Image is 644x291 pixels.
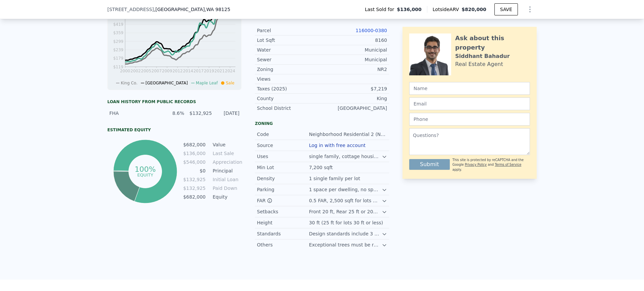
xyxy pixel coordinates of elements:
[356,28,387,33] a: 116000-0380
[257,153,309,160] div: Uses
[462,7,486,12] span: $820,000
[257,175,309,182] div: Density
[397,6,422,13] span: $136,000
[309,131,387,138] div: Neighborhood Residential 2 (NR2)
[257,230,309,237] div: Standards
[309,241,382,248] div: Exceptional trees must be retained or planted
[211,185,241,192] td: Paid Down
[257,76,322,82] div: Views
[322,66,387,73] div: NR2
[433,6,462,13] span: Lotside ARV
[257,197,309,204] div: FAR
[121,81,138,85] span: King Co.
[257,142,309,149] div: Source
[322,85,387,92] div: $7,219
[257,241,309,248] div: Others
[162,69,172,73] tspan: 2009
[455,60,503,68] div: Real Estate Agent
[309,143,366,148] button: Log in with free account
[452,158,530,172] div: This site is protected by reCAPTCHA and the Google and apply.
[257,85,322,92] div: Taxes (2025)
[322,105,387,112] div: [GEOGRAPHIC_DATA]
[211,141,241,148] td: Value
[226,81,234,85] span: Sale
[107,6,154,13] span: [STREET_ADDRESS]
[183,176,206,183] td: $132,925
[225,69,235,73] tspan: 2024
[113,65,123,69] tspan: $119
[216,110,239,117] div: [DATE]
[495,163,521,166] a: Terms of Service
[255,121,389,126] div: Zoning
[154,6,230,13] span: , [GEOGRAPHIC_DATA]
[183,150,206,157] td: $136,000
[322,37,387,44] div: 8160
[309,175,362,182] div: 1 single family per lot
[494,3,518,15] button: SAVE
[257,105,322,112] div: School District
[107,127,241,133] div: Estimated Equity
[322,56,387,63] div: Municipal
[211,158,241,166] td: Appreciation
[409,159,450,170] button: Submit
[205,7,230,12] span: , WA 98125
[309,208,382,215] div: Front 20 ft, Rear 25 ft or 20% of lot depth (min. 10 ft), Side 5 ft
[257,66,322,73] div: Zoning
[257,56,322,63] div: Sewer
[113,39,123,44] tspan: $299
[183,158,206,166] td: $546,000
[309,164,334,171] div: 7,200 sqft
[194,69,204,73] tspan: 2017
[107,99,241,104] div: Loan history from public records
[120,69,130,73] tspan: 2000
[322,95,387,102] div: King
[455,52,510,60] div: Siddhant Bahadur
[257,27,322,34] div: Parcel
[183,141,206,148] td: $682,000
[211,176,241,183] td: Initial Loan
[257,208,309,215] div: Setbacks
[183,185,206,192] td: $132,925
[523,3,537,16] button: Show Options
[152,69,162,73] tspan: 2007
[183,69,193,73] tspan: 2014
[322,47,387,53] div: Municipal
[257,219,309,226] div: Height
[211,193,241,201] td: Equity
[113,48,123,52] tspan: $239
[455,33,530,52] div: Ask about this property
[257,95,322,102] div: County
[161,110,184,117] div: 8.6%
[146,81,188,85] span: [GEOGRAPHIC_DATA]
[309,197,382,204] div: 0.5 FAR, 2,500 sqft for lots under 5,000 sqft
[257,131,309,138] div: Code
[183,193,206,201] td: $682,000
[211,167,241,174] td: Principal
[409,97,530,110] input: Email
[137,172,153,177] tspan: equity
[204,69,214,73] tspan: 2019
[465,163,487,166] a: Privacy Policy
[183,167,206,174] td: $0
[113,56,123,61] tspan: $179
[188,110,212,117] div: $132,925
[113,30,123,35] tspan: $359
[409,113,530,126] input: Phone
[109,110,157,117] div: FHA
[257,47,322,53] div: Water
[309,230,382,237] div: Design standards include 3 ft pedestrian path, street-facing entries within 40 ft of street lot l...
[135,165,156,173] tspan: 100%
[130,69,141,73] tspan: 2002
[141,69,151,73] tspan: 2005
[214,69,225,73] tspan: 2021
[409,82,530,95] input: Name
[257,37,322,44] div: Lot Sqft
[365,6,397,13] span: Last Sold for
[257,164,309,171] div: Min Lot
[113,22,123,27] tspan: $419
[309,219,384,226] div: 30 ft (25 ft for lots 30 ft or less)
[196,81,218,85] span: Maple Leaf
[172,69,183,73] tspan: 2012
[309,153,382,160] div: single family, cottage housing, rowhouses, townhouses, apartments, and accessory dwellings
[211,150,241,157] td: Last Sale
